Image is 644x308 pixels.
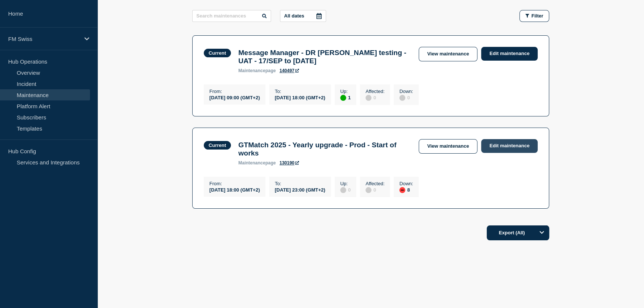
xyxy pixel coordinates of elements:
[399,181,413,186] p: Down :
[519,10,549,22] button: Filter
[399,186,413,193] div: 8
[487,225,549,240] button: Export (All)
[399,94,413,101] div: 0
[192,10,271,22] input: Search maintenances
[209,94,260,100] div: [DATE] 09:00 (GMT+2)
[209,186,260,193] div: [DATE] 18:00 (GMT+2)
[366,94,384,101] div: 0
[209,181,260,186] p: From :
[366,89,384,94] p: Affected :
[531,13,543,19] span: Filter
[399,187,405,193] div: down
[340,95,346,101] div: up
[534,225,549,240] button: Options
[275,181,325,186] p: To :
[366,95,371,101] div: disabled
[275,89,325,94] p: To :
[366,187,371,193] div: disabled
[280,10,326,22] button: All dates
[209,50,226,56] div: Current
[340,187,346,193] div: disabled
[481,139,538,153] a: Edit maintenance
[366,181,384,186] p: Affected :
[340,89,351,94] p: Up :
[366,186,384,193] div: 0
[481,47,538,61] a: Edit maintenance
[340,94,351,101] div: 1
[238,68,276,73] p: page
[280,160,299,166] a: 130190
[275,186,325,193] div: [DATE] 23:00 (GMT+2)
[238,160,265,166] span: maintenance
[238,160,276,166] p: page
[238,68,265,73] span: maintenance
[340,186,351,193] div: 0
[419,139,477,154] a: View maintenance
[419,47,477,61] a: View maintenance
[280,68,299,73] a: 140497
[399,95,405,101] div: disabled
[399,89,413,94] p: Down :
[238,141,411,157] h3: GTMatch 2025 - Yearly upgrade - Prod - Start of works
[275,94,325,100] div: [DATE] 18:00 (GMT+2)
[209,89,260,94] p: From :
[340,181,351,186] p: Up :
[284,13,304,19] p: All dates
[8,36,80,42] p: FM Swiss
[209,142,226,148] div: Current
[238,49,411,65] h3: Message Manager - DR [PERSON_NAME] testing - UAT - 17/SEP to [DATE]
